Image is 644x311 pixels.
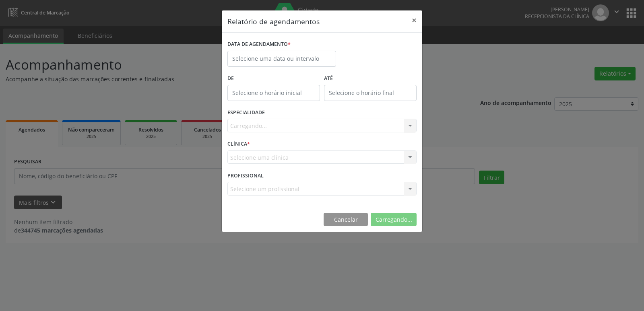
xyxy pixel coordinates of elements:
h5: Relatório de agendamentos [227,16,320,27]
label: ESPECIALIDADE [227,107,265,119]
button: Close [406,10,422,30]
button: Cancelar [324,213,368,227]
label: DATA DE AGENDAMENTO [227,38,291,51]
input: Selecione o horário final [324,85,417,101]
label: CLÍNICA [227,138,250,150]
input: Selecione o horário inicial [227,85,320,101]
button: Carregando... [371,213,417,227]
label: De [227,72,320,85]
input: Selecione uma data ou intervalo [227,51,336,67]
label: PROFISSIONAL [227,169,264,182]
label: ATÉ [324,72,417,85]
